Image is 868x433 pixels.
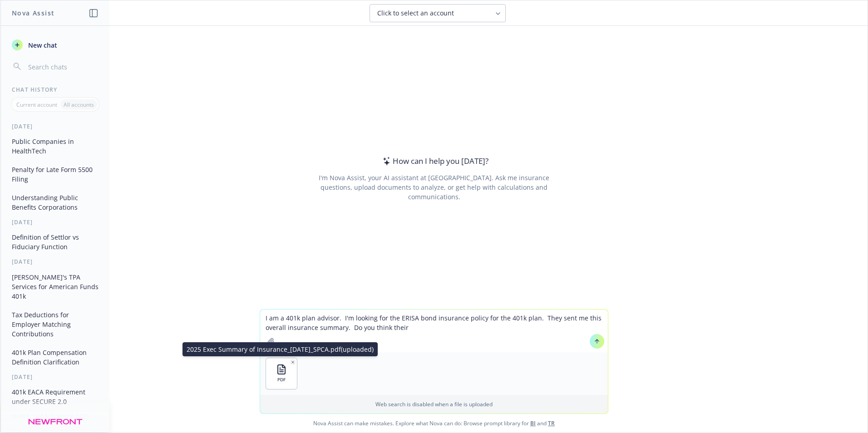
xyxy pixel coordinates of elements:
[8,134,102,158] button: Public Companies in HealthTech
[548,419,555,427] a: TR
[1,123,109,130] div: [DATE]
[26,60,99,73] input: Search chats
[8,307,102,341] button: Tax Deductions for Employer Matching Contributions
[1,218,109,226] div: [DATE]
[8,384,102,409] button: 401k EACA Requirement under SECURE 2.0
[4,414,864,433] span: Nova Assist can make mistakes. Explore what Nova can do: Browse prompt library for and
[1,373,109,381] div: [DATE]
[266,358,297,389] button: PDF
[1,86,109,93] div: Chat History
[377,9,454,18] span: Click to select an account
[277,377,286,383] span: PDF
[8,190,102,215] button: Understanding Public Benefits Corporations
[8,230,102,254] button: Definition of Settlor vs Fiduciary Function
[8,270,102,304] button: [PERSON_NAME]'s TPA Services for American Funds 401k
[8,37,102,53] button: New chat
[64,101,94,108] p: All accounts
[306,173,562,202] div: I'm Nova Assist, your AI assistant at [GEOGRAPHIC_DATA]. Ask me insurance questions, upload docum...
[1,258,109,266] div: [DATE]
[530,419,536,427] a: BI
[1,413,109,420] div: More than a week ago
[370,4,506,22] button: Click to select an account
[26,40,57,50] span: New chat
[260,310,608,352] textarea: I am a 401k plan advisor. I'm looking for the ERISA bond insurance policy for the 401k plan. They...
[266,400,602,408] p: Web search is disabled when a file is uploaded
[8,345,102,369] button: 401k Plan Compensation Definition Clarification
[16,101,57,108] p: Current account
[380,155,488,167] div: How can I help you [DATE]?
[12,8,54,18] h1: Nova Assist
[8,162,102,187] button: Penalty for Late Form 5500 Filing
